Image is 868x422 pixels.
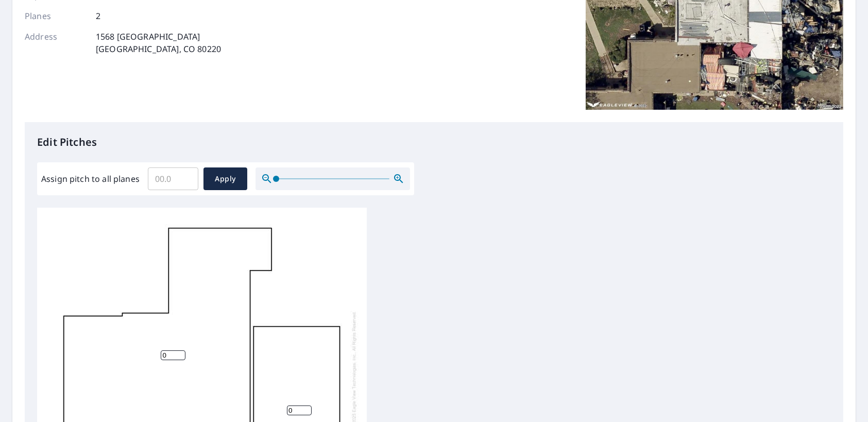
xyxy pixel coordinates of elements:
[203,167,247,190] button: Apply
[41,173,140,185] label: Assign pitch to all planes
[148,164,198,193] input: 00.0
[212,173,239,185] span: Apply
[96,30,221,55] p: 1568 [GEOGRAPHIC_DATA] [GEOGRAPHIC_DATA], CO 80220
[37,134,831,150] p: Edit Pitches
[25,30,87,55] p: Address
[96,10,100,22] p: 2
[25,10,87,22] p: Planes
